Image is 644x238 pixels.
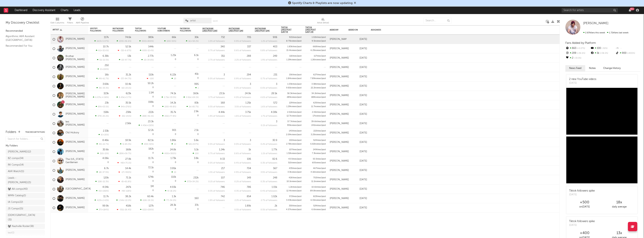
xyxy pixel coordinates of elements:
div: Instagram Followers [113,28,126,32]
div: 572 [273,102,277,104]
div: 24.9k [245,92,251,95]
a: [PERSON_NAME] [66,113,85,116]
a: [PERSON_NAME] [66,84,85,88]
a: IA Comps(22) [6,199,45,205]
div: 74.6k [125,36,131,39]
div: 156 likes/post [289,74,302,76]
span: 2.7 % of followers [208,59,225,61]
button: Notes [585,65,599,71]
div: 900 [615,51,640,56]
div: 23.1k [219,92,225,95]
a: lexi.[PERSON_NAME] [66,120,86,127]
span: [PERSON_NAME] [583,22,608,25]
div: Filters [67,21,73,25]
span: +58.2 % [191,40,198,42]
div: JS Comps ( 15 ) [8,207,23,211]
div: 1.25k [245,102,251,104]
div: 168 [221,102,225,104]
span: -16 [121,87,124,89]
a: [PERSON_NAME] [66,197,85,200]
span: -33.3 % [102,87,108,89]
div: 10.4k [125,83,131,85]
a: The [US_STATE] Gentlemen [66,158,86,164]
span: -69.1 % [192,96,198,98]
div: 74.1k [170,92,176,95]
div: 209 [565,51,590,56]
div: ( ) [97,59,109,61]
a: Recommended For You [6,44,41,48]
div: ( ) [119,59,131,61]
a: Discovery Assistant [30,7,58,14]
div: 0 [180,72,199,81]
div: My Discovery Checklist [6,21,45,25]
div: ( ) [140,49,154,52]
div: 117 likes/post [314,55,326,57]
div: 34.2k likes/post [312,93,326,95]
div: 3.38k likes/post [312,83,326,85]
span: +276 % [124,106,131,108]
div: ( ) [96,49,109,52]
a: Algorithmic A&R Assistant ([GEOGRAPHIC_DATA]) [6,34,41,42]
div: 1.21k [171,54,176,57]
span: 900 [142,40,146,42]
span: -34.8 % [146,59,153,61]
span: Instagram Likes/Post (2w) [202,28,219,32]
span: 5.91k [186,96,191,98]
div: [PERSON_NAME] [330,75,349,78]
div: 188k views/post [311,96,326,98]
div: 3 [276,83,277,85]
div: 995 [194,83,199,85]
div: ( ) [116,96,131,98]
a: [PERSON_NAME] [66,141,85,144]
span: 0.9 % of followers [234,78,251,80]
div: ( ) [98,68,109,70]
div: 1.1M [149,92,154,94]
div: 15.4k views/post [286,49,302,51]
div: [DEMOGRAPHIC_DATA] ( 31 ) [8,213,35,222]
a: [DEMOGRAPHIC_DATA](31) [6,213,45,223]
span: -100 [149,78,154,80]
a: Dashboard [12,7,30,14]
span: +32.6 % [101,50,108,52]
div: ( ) [93,96,109,98]
span: 0.0 % of followers [234,87,251,89]
div: [PERSON_NAME] [330,94,349,97]
span: Instagram Likes/Post (1m) [229,28,245,32]
span: 1.0 % of followers [208,40,225,42]
a: RK Comps(14) [6,162,45,168]
span: -32 [120,50,123,52]
div: [DATE] [348,93,367,98]
div: 144k [148,46,154,48]
span: -97.7 % [124,59,131,61]
div: [DATE] [348,56,367,60]
div: 2 new YouTube videos [569,77,596,81]
div: ( ) [96,87,109,89]
div: Artist [53,29,81,31]
div: 0 [180,53,199,63]
span: 0.6 % of followers [234,50,251,52]
div: A&R Watch ( 11 ) [8,169,24,174]
a: [GEOGRAPHIC_DATA] [66,187,91,191]
div: 921 likes/post [289,36,302,38]
div: 323k [104,92,109,95]
div: 906 [273,36,277,39]
div: 10.7k [103,46,109,48]
div: 50.2k [148,82,154,85]
div: 13k [127,55,131,57]
span: 1.71k [164,96,169,98]
span: -49.8 % [169,106,176,108]
div: Leads - [PERSON_NAME] ( 21 ) [8,176,34,185]
div: YouTube Subscribers [157,28,171,32]
div: 110k [149,74,154,76]
span: 0.7 % of followers [208,50,225,52]
div: 100 [590,46,615,51]
span: 2 [100,68,101,70]
div: ( ) [118,87,131,89]
div: Edit Columns [51,16,64,27]
div: 288 [247,55,251,57]
div: 58.3k likes/post [287,93,302,95]
div: ( ) [117,40,131,42]
span: -21.5 % [102,59,108,61]
div: [DATE] [348,37,367,42]
span: -94.7 % [124,78,131,80]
